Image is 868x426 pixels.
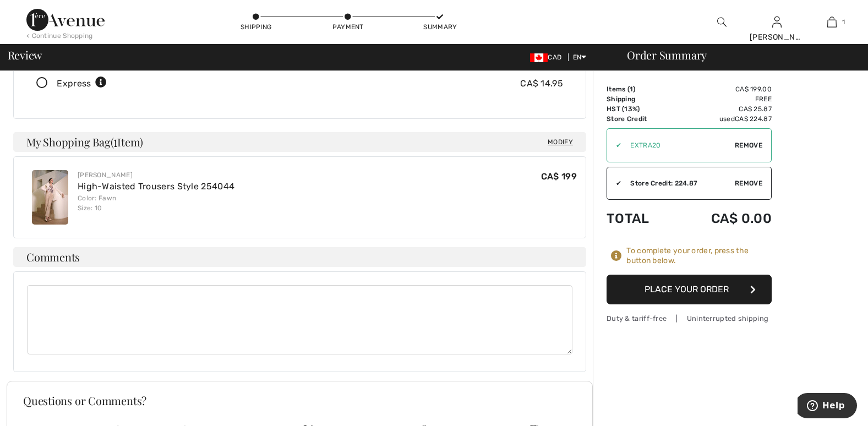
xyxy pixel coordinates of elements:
[607,114,675,124] td: Store Credit
[113,134,117,148] span: 1
[675,94,772,104] td: Free
[805,15,859,29] a: 1
[607,84,675,94] td: Items ( )
[842,17,845,27] span: 1
[621,129,735,162] input: Promo code
[621,178,735,188] div: Store Credit: 224.87
[735,115,772,123] span: CA$ 224.87
[26,31,93,41] div: < Continue Shopping
[772,15,782,29] img: My Info
[630,85,633,93] span: 1
[675,104,772,114] td: CA$ 25.87
[607,275,772,304] button: Place Your Order
[607,94,675,104] td: Shipping
[717,15,727,29] img: search the website
[607,313,772,324] div: Duty & tariff-free | Uninterrupted shipping
[111,134,143,149] span: ( Item)
[607,104,675,114] td: HST (13%)
[13,247,586,267] h4: Comments
[614,50,861,61] div: Order Summary
[57,77,107,90] div: Express
[26,9,105,31] img: 1ère Avenue
[239,22,272,32] div: Shipping
[13,132,586,152] h4: My Shopping Bag
[27,285,572,354] textarea: Comments
[541,171,577,182] span: CA$ 199
[331,22,364,32] div: Payment
[607,178,621,188] div: ✔
[548,136,573,148] span: Modify
[607,200,675,237] td: Total
[78,193,234,213] div: Color: Fawn Size: 10
[78,181,234,192] a: High-Waisted Trousers Style 254044
[735,140,762,150] span: Remove
[32,170,68,225] img: High-Waisted Trousers Style 254044
[675,114,772,124] td: used
[530,53,566,61] span: CAD
[607,140,621,150] div: ✔
[675,200,772,237] td: CA$ 0.00
[530,53,548,62] img: Canadian Dollar
[772,17,782,27] a: Sign In
[573,53,587,61] span: EN
[8,50,42,61] span: Review
[675,84,772,94] td: CA$ 199.00
[78,170,234,180] div: [PERSON_NAME]
[520,77,563,90] div: CA$ 14.95
[750,31,804,43] div: [PERSON_NAME]
[423,22,456,32] div: Summary
[827,15,837,29] img: My Bag
[23,395,576,406] h3: Questions or Comments?
[735,178,762,188] span: Remove
[798,393,857,420] iframe: Opens a widget where you can find more information
[626,246,772,266] div: To complete your order, press the button below.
